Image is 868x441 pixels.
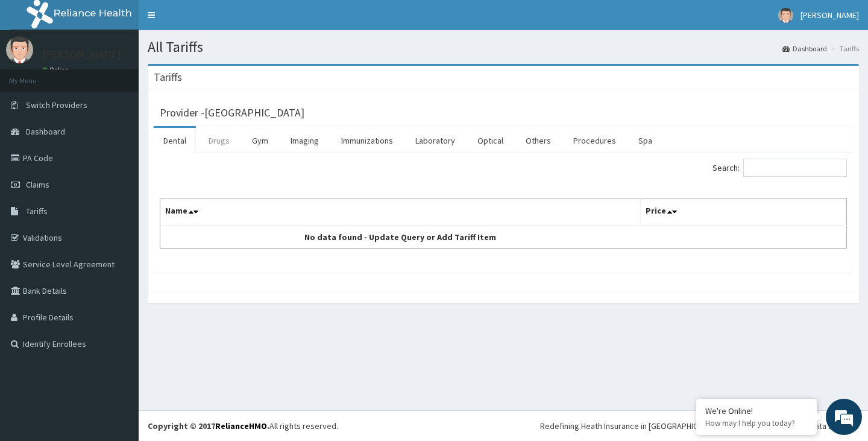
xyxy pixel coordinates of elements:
a: Imaging [281,128,329,153]
a: Dental [154,128,196,153]
strong: Copyright © 2017 . [148,420,269,431]
span: Switch Providers [26,100,87,110]
h3: Provider - [GEOGRAPHIC_DATA] [160,107,304,118]
a: Optical [468,128,513,153]
img: User Image [778,8,793,23]
li: Tariffs [828,43,859,54]
a: Others [516,128,561,153]
td: No data found - Update Query or Add Tariff Item [160,226,641,249]
p: How may I help you today? [705,418,808,428]
a: Gym [242,128,278,153]
footer: All rights reserved. [139,410,868,441]
div: Redefining Heath Insurance in [GEOGRAPHIC_DATA] using Telemedicine and Data Science! [540,420,859,432]
a: RelianceHMO [215,420,267,431]
div: We're Online! [705,405,808,416]
a: Drugs [199,128,239,153]
label: Search: [712,159,847,177]
a: Online [42,66,71,74]
a: Dashboard [782,43,827,54]
input: Search: [743,159,847,177]
a: Immunizations [332,128,403,153]
img: User Image [6,36,33,63]
h3: Tariffs [154,72,182,83]
span: [PERSON_NAME] [800,10,859,21]
span: Tariffs [26,206,48,217]
a: Laboratory [406,128,465,153]
a: Spa [629,128,662,153]
th: Name [160,198,641,226]
h1: All Tariffs [148,39,859,55]
th: Price [641,198,847,226]
a: Procedures [564,128,626,153]
span: Dashboard [26,126,65,137]
span: Claims [26,179,49,190]
p: [PERSON_NAME] [42,49,121,60]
